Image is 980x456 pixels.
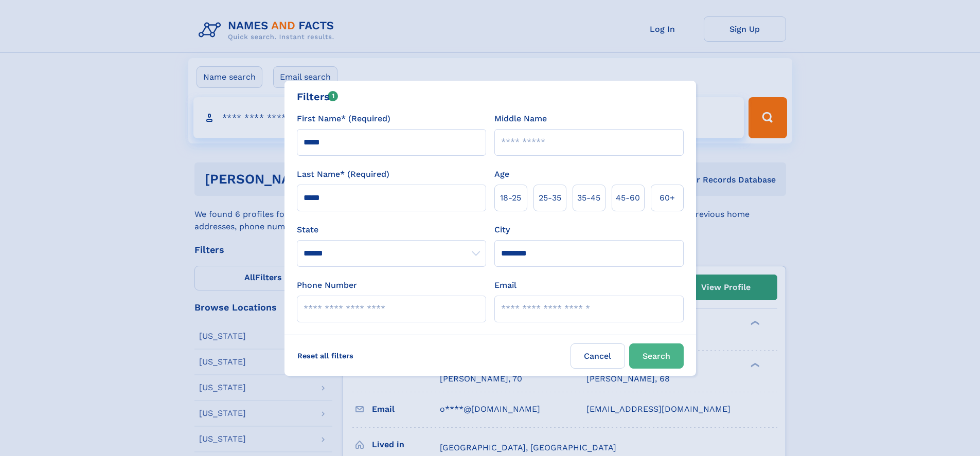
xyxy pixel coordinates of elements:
[571,343,625,369] label: Cancel
[494,224,510,236] label: City
[297,168,389,180] label: Last Name* (Required)
[577,192,600,204] span: 35‑45
[297,279,357,291] label: Phone Number
[297,224,486,236] label: State
[297,89,338,104] div: Filters
[494,168,509,180] label: Age
[500,192,521,204] span: 18‑25
[629,343,684,369] button: Search
[291,343,360,368] label: Reset all filters
[494,113,547,125] label: Middle Name
[494,279,516,291] label: Email
[660,192,675,204] span: 60+
[297,113,390,125] label: First Name* (Required)
[616,192,640,204] span: 45‑60
[539,192,561,204] span: 25‑35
